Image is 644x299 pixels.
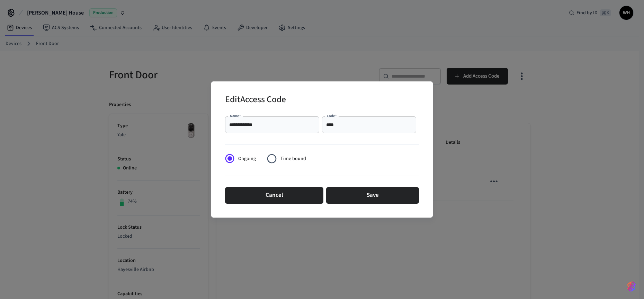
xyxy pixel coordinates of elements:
[327,113,337,118] label: Code
[230,113,241,118] label: Name
[225,90,286,111] h2: Edit Access Code
[627,281,636,292] img: SeamLogoGradient.69752ec5.svg
[238,155,256,162] span: Ongoing
[326,187,419,204] button: Save
[280,155,306,162] span: Time bound
[225,187,323,204] button: Cancel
